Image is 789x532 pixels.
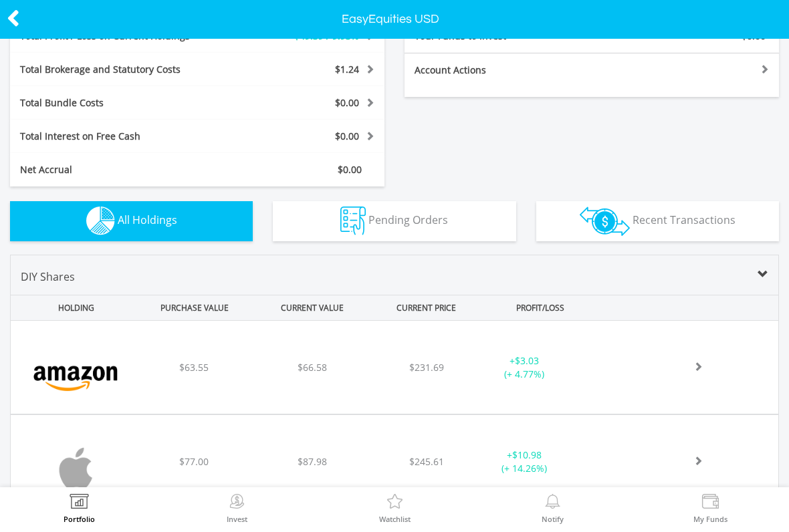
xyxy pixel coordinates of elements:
[227,494,247,513] img: Invest Now
[118,213,177,227] span: All Holdings
[273,201,516,241] button: Pending Orders
[86,207,115,235] img: holdings-wht.png
[542,494,563,513] img: View Notifications
[379,515,411,523] label: Watchlist
[10,163,229,176] div: Net Accrual
[10,96,229,110] div: Total Bundle Costs
[335,96,359,109] span: $0.00
[483,295,598,320] div: PROFIT/LOSS
[373,295,481,320] div: CURRENT PRICE
[294,29,359,42] span: $49.39 / 9.93%
[384,494,405,513] img: Watchlist
[335,130,359,142] span: $0.00
[338,163,362,176] span: $0.00
[515,354,539,367] span: $3.03
[580,207,630,236] img: transactions-zar-wht.png
[255,295,370,320] div: CURRENT VALUE
[633,213,736,227] span: Recent Transactions
[542,494,564,523] a: Notify
[17,338,134,410] img: EQU.US.AMZN.png
[64,515,95,523] label: Portfolio
[473,448,575,475] div: + (+ 14.26%)
[536,201,779,241] button: Recent Transactions
[298,361,327,374] span: $66.58
[21,269,75,284] span: DIY Shares
[409,455,444,468] span: $245.61
[473,354,575,381] div: + (+ 4.77%)
[227,515,247,523] label: Invest
[700,494,721,513] img: View Funds
[179,361,209,374] span: $63.55
[512,448,542,461] span: $10.98
[179,455,209,468] span: $77.00
[17,432,134,505] img: EQU.US.AAPL.png
[10,130,229,143] div: Total Interest on Free Cash
[379,494,411,523] a: Watchlist
[10,201,253,241] button: All Holdings
[10,63,229,76] div: Total Brokerage and Statutory Costs
[693,494,727,523] a: My Funds
[542,515,564,523] label: Notify
[227,494,247,523] a: Invest
[368,213,448,227] span: Pending Orders
[693,515,727,523] label: My Funds
[69,494,90,513] img: View Portfolio
[137,295,252,320] div: PURCHASE VALUE
[298,455,327,468] span: $87.98
[340,207,366,235] img: pending_instructions-wht.png
[409,361,444,374] span: $231.69
[64,494,95,523] a: Portfolio
[742,29,766,42] span: $0.66
[12,295,135,320] div: HOLDING
[405,63,592,77] div: Account Actions
[335,63,359,76] span: $1.24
